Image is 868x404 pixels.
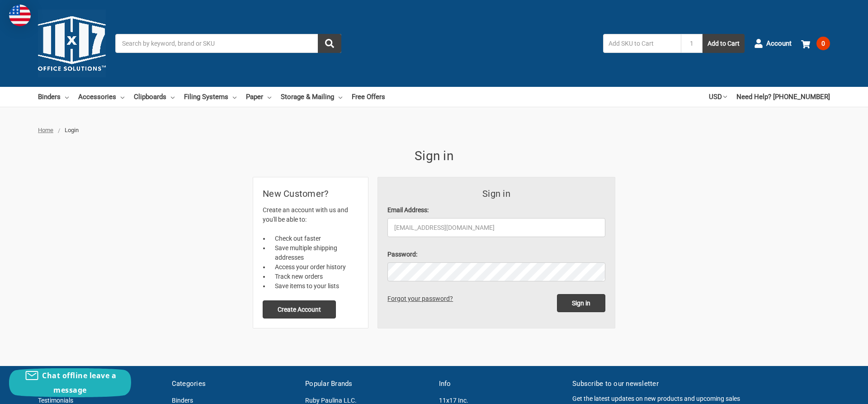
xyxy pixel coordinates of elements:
a: Storage & Mailing [281,87,342,107]
a: Testimonials [38,397,73,404]
li: Track new orders [270,272,359,281]
a: Forgot your password? [387,295,456,302]
label: Email Address: [387,205,605,215]
h5: Categories [172,379,296,389]
span: Chat offline leave a message [42,371,116,395]
h3: Sign in [387,187,605,200]
h2: New Customer? [263,187,359,200]
span: Account [766,38,792,49]
p: Create an account with us and you'll be able to: [263,205,359,224]
button: Create Account [263,300,336,318]
a: 0 [801,32,830,55]
li: Check out faster [270,234,359,243]
a: Ruby Paulina LLC. [305,397,357,404]
h5: Popular Brands [305,379,429,389]
a: Filing Systems [184,87,236,107]
span: 0 [816,37,830,50]
a: Paper [246,87,271,107]
a: Binders [172,397,193,404]
input: Search by keyword, brand or SKU [115,34,341,53]
button: Chat offline leave a message [9,368,131,397]
li: Access your order history [270,262,359,272]
a: Clipboards [134,87,175,107]
a: USD [709,87,727,107]
h5: Info [439,379,563,389]
a: Accessories [78,87,124,107]
li: Save multiple shipping addresses [270,243,359,262]
input: Sign in [557,294,605,312]
a: Need Help? [PHONE_NUMBER] [736,87,830,107]
a: Free Offers [352,87,385,107]
h5: Subscribe to our newsletter [572,379,830,389]
a: Home [38,127,53,133]
img: 11x17.com [38,10,106,77]
li: Save items to your lists [270,281,359,291]
button: Add to Cart [703,34,745,53]
a: Account [754,32,792,55]
span: Login [65,127,79,133]
h1: Sign in [253,147,615,166]
a: Binders [38,87,69,107]
p: Get the latest updates on new products and upcoming sales [572,394,830,404]
img: duty and tax information for United States [9,5,31,26]
a: Create Account [263,305,336,313]
input: Add SKU to Cart [603,34,681,53]
label: Password: [387,250,605,259]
